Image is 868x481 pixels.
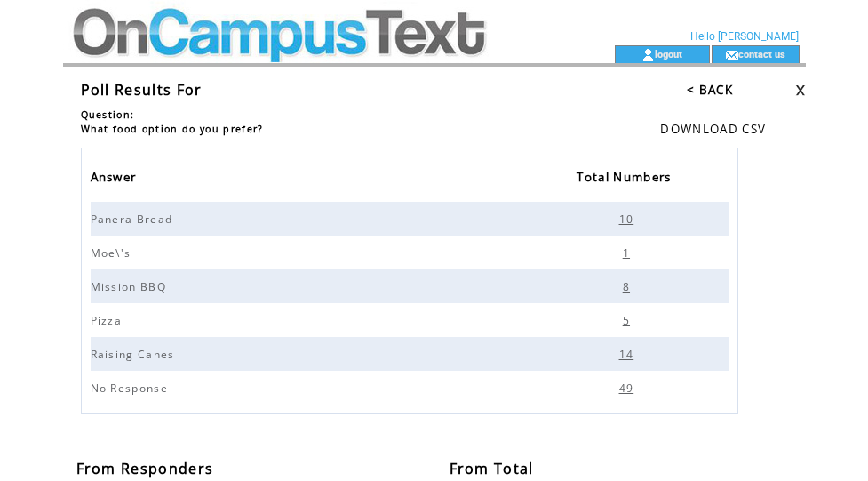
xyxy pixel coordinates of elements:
[81,108,135,121] span: Question:
[621,245,636,258] a: 1
[81,123,264,135] span: What food option do you prefer?
[619,381,639,396] span: 49
[91,245,136,261] span: Moe\'s
[91,313,127,328] span: Pizza
[91,347,179,362] span: Raising Canes
[91,279,171,294] span: Mission BBQ
[641,48,655,62] img: account_icon.gif
[617,347,641,359] a: 14
[655,48,682,60] a: logout
[81,80,203,100] span: Poll Results For
[621,279,636,292] a: 8
[621,313,636,325] a: 5
[687,82,733,98] a: < BACK
[623,245,634,261] span: 1
[91,381,173,396] span: No Response
[91,212,178,227] span: Panera Bread
[617,212,641,224] a: 10
[725,48,738,62] img: contact_us_icon.gif
[450,459,534,478] span: From Total
[76,459,214,478] span: From Responders
[619,212,639,227] span: 10
[738,48,785,60] a: contact us
[619,347,639,362] span: 14
[623,313,634,328] span: 5
[91,164,146,194] a: Answer
[577,164,680,194] a: Total Numbers
[91,164,141,194] span: Answer
[617,381,641,393] a: 49
[660,121,766,137] a: DOWNLOAD CSV
[623,279,634,294] span: 8
[577,164,675,194] span: Total Numbers
[690,30,799,43] span: Hello [PERSON_NAME]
